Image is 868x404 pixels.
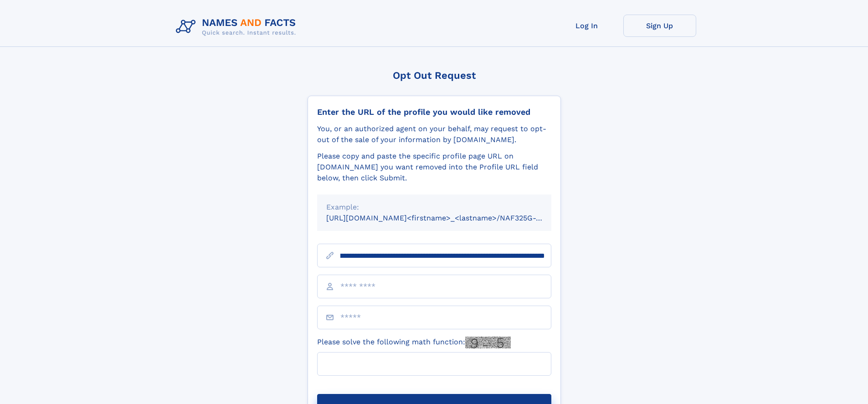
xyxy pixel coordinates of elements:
[326,202,542,213] div: Example:
[623,15,696,37] a: Sign Up
[172,15,303,39] img: Logo Names and Facts
[326,214,569,222] small: [URL][DOMAIN_NAME]<firstname>_<lastname>/NAF325G-xxxxxxxx
[317,107,551,117] div: Enter the URL of the profile you would like removed
[317,337,511,348] label: Please solve the following math function:
[317,151,551,184] div: Please copy and paste the specific profile page URL on [DOMAIN_NAME] you want removed into the Pr...
[308,70,561,81] div: Opt Out Request
[317,123,551,145] div: You, or an authorized agent on your behalf, may request to opt-out of the sale of your informatio...
[550,15,623,37] a: Log In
